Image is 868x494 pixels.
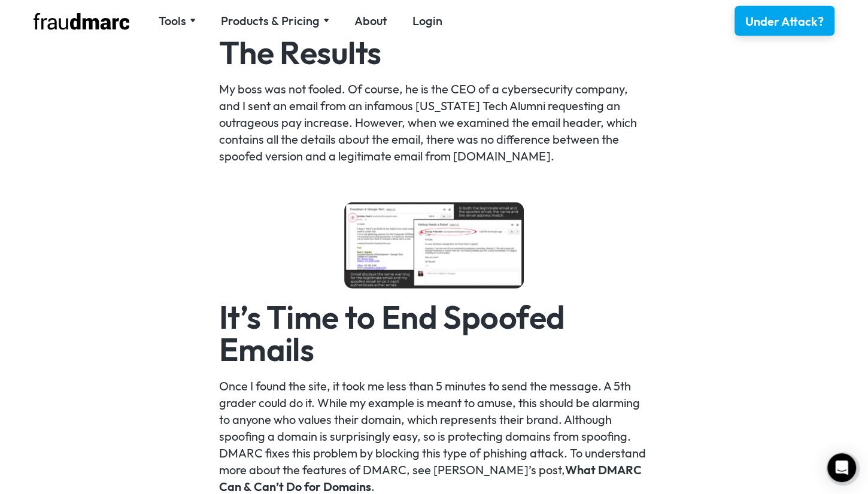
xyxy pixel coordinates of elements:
div: Products & Pricing [221,13,320,29]
a: Login [412,13,442,29]
div: Tools [159,13,196,29]
a: About [354,13,387,29]
div: Tools [159,13,186,29]
div: Under Attack? [745,13,824,30]
h2: It’s Time to End Spoofed Emails [219,301,650,365]
img: spoofed message compare to real email without DMARC [344,202,524,289]
h2: The Results [219,36,650,68]
div: Open Intercom Messenger [827,453,856,482]
p: My boss was not fooled. Of course, he is the CEO of a cybersecurity company, and I sent an email ... [219,81,650,165]
a: Under Attack? [735,6,834,36]
div: Products & Pricing [221,13,329,29]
